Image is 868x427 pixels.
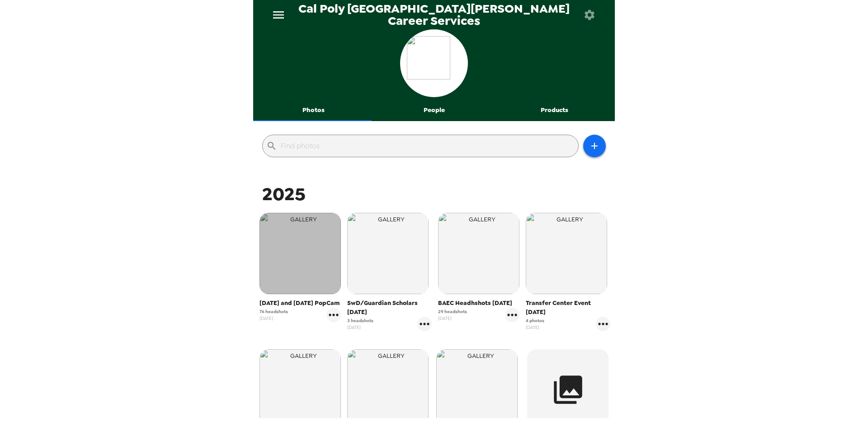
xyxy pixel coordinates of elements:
[347,317,373,324] span: 3 headshots
[293,3,575,27] span: Cal Poly [GEOGRAPHIC_DATA][PERSON_NAME] Career Services
[596,317,610,331] button: gallery menu
[526,299,611,317] span: Transfer Center Event [DATE]
[262,182,306,206] span: 2025
[253,99,374,121] button: Photos
[526,213,607,294] img: gallery
[259,299,341,308] span: [DATE] and [DATE] PopCam
[374,99,495,121] button: People
[438,213,519,294] img: gallery
[526,317,544,324] span: 4 photos
[417,317,432,331] button: gallery menu
[347,213,429,294] img: gallery
[505,308,519,322] button: gallery menu
[438,299,519,308] span: BAEC Headhshots [DATE]
[438,315,467,322] span: [DATE]
[526,324,544,331] span: [DATE]
[281,139,575,153] input: Find photos
[438,308,467,315] span: 29 headshots
[494,99,615,121] button: Products
[259,213,341,294] img: gallery
[259,308,288,315] span: 76 headshots
[326,308,341,322] button: gallery menu
[347,324,373,331] span: [DATE]
[407,36,461,90] img: org logo
[259,315,288,322] span: [DATE]
[347,299,432,317] span: SwD/Guardian Scholars [DATE]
